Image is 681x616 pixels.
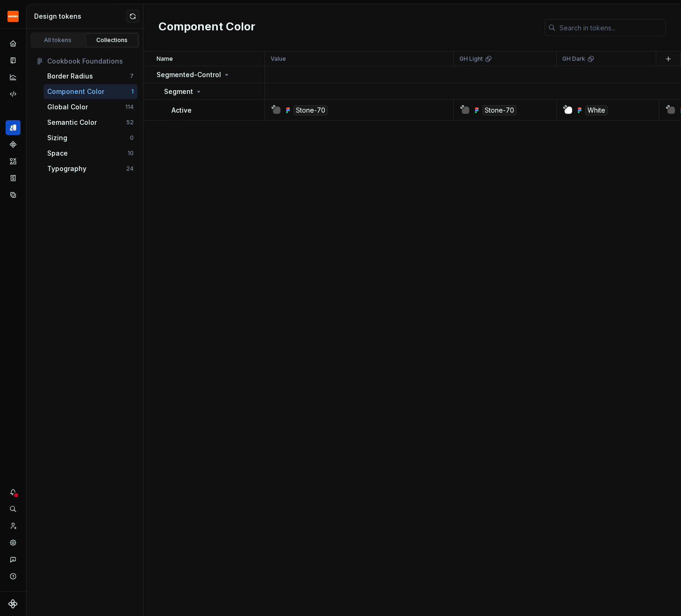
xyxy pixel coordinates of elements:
[164,87,193,96] p: Segment
[6,154,21,169] a: Assets
[43,146,137,161] button: Space10
[47,118,97,127] div: Semantic Color
[6,535,21,550] a: Settings
[126,165,134,172] div: 24
[43,69,137,84] button: Border Radius7
[126,119,134,126] div: 52
[562,55,585,63] p: GH Dark
[157,55,173,63] p: Name
[35,36,81,44] div: All tokens
[43,100,137,115] button: Global Color114
[47,149,68,158] div: Space
[47,164,86,173] div: Typography
[43,161,137,176] button: Typography24
[47,57,134,66] div: Cookbook Foundations
[130,72,134,80] div: 7
[6,36,21,51] a: Home
[47,102,88,112] div: Global Color
[556,19,666,36] input: Search in tokens...
[6,501,21,516] button: Search ⌘K
[47,87,104,96] div: Component Color
[157,70,221,79] p: Segmented-Control
[6,187,21,202] a: Data sources
[271,55,286,63] p: Value
[6,552,21,567] button: Contact support
[130,134,134,142] div: 0
[47,133,67,143] div: Sizing
[125,103,134,111] div: 114
[459,55,483,63] p: GH Light
[131,88,134,95] div: 1
[482,105,516,115] div: Stone-70
[43,130,137,145] button: Sizing0
[128,150,134,157] div: 10
[172,106,192,115] p: Active
[43,115,137,130] button: Semantic Color52
[47,72,93,81] div: Border Radius
[294,105,328,115] div: Stone-70
[43,84,137,99] button: Component Color1
[6,70,21,85] a: Analytics
[6,171,21,186] a: Storybook stories
[34,12,126,21] div: Design tokens
[585,105,608,115] div: White
[158,19,255,36] h2: Component Color
[6,485,21,500] button: Notifications
[7,11,19,22] img: 4e8d6f31-f5cf-47b4-89aa-e4dec1dc0822.png
[89,36,136,44] div: Collections
[6,120,21,135] a: Design tokens
[6,137,21,152] a: Components
[6,86,21,101] a: Code automation
[6,53,21,68] a: Documentation
[6,518,21,533] a: Invite team
[8,599,18,609] svg: Supernova Logo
